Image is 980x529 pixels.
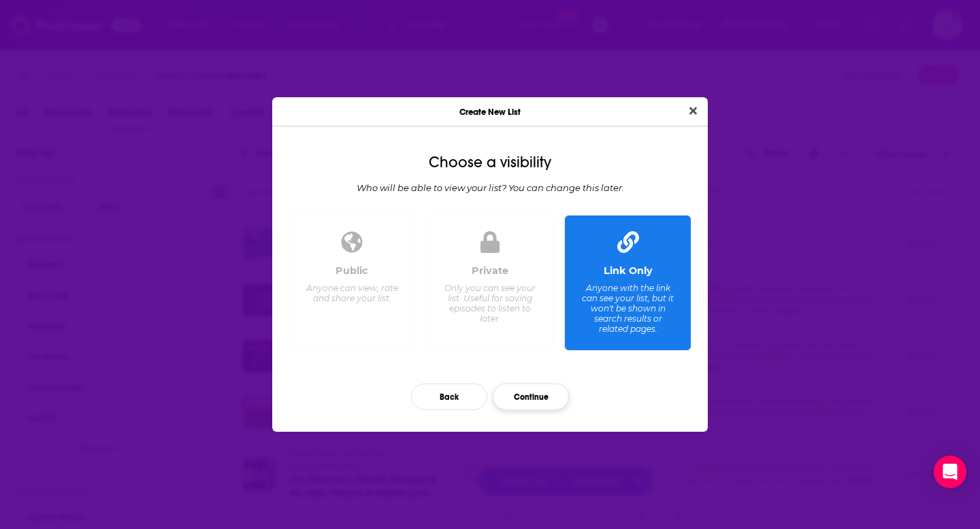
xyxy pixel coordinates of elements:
[283,182,697,193] div: Who will be able to view your list? You can change this later.
[336,264,368,277] div: Public
[443,283,536,324] div: Only you can see your list. Useful for saving episodes to listen to later.
[411,383,487,410] button: Back
[283,154,697,171] div: Choose a visibility
[604,264,653,277] div: Link Only
[493,383,569,410] button: Continue
[272,97,708,126] div: Create New List
[684,103,702,120] button: Close
[306,283,399,303] div: Anyone can view, rate and share your list.
[934,456,966,488] div: Open Intercom Messenger
[472,264,508,277] div: Private
[581,283,674,334] div: Anyone with the link can see your list, but it won't be shown in search results or related pages.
